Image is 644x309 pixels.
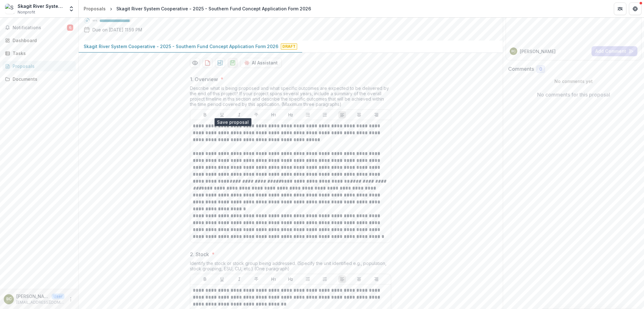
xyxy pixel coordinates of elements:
p: 1. Overview [190,75,218,83]
button: download-proposal [203,58,213,68]
p: No comments yet [508,78,639,85]
p: 95 % [92,19,97,23]
a: Proposals [3,61,76,71]
p: User [52,294,64,299]
p: No comments for this proposal [537,91,610,98]
button: download-proposal [215,58,225,68]
button: Preview 91233383-5892-4410-9eab-84633ed24984-0.pdf [190,58,200,68]
button: Heading 2 [287,111,294,119]
button: Align Right [373,275,380,283]
a: Documents [3,74,76,84]
div: Skagit River System Cooperative - 2025 - Southern Fund Concept Application Form 2026 [116,5,311,12]
button: Strike [253,111,260,119]
p: Skagit River System Cooperative - 2025 - Southern Fund Concept Application Form 2026 [84,43,278,50]
button: Strike [253,275,260,283]
button: Add Comment [591,46,637,56]
button: Italicize [236,275,243,283]
button: Heading 1 [270,275,277,283]
button: Italicize [236,111,243,119]
div: Dashboard [13,37,71,44]
button: Heading 2 [287,275,294,283]
div: Proposals [84,5,106,12]
button: Get Help [629,3,641,15]
button: Partners [614,3,626,15]
div: Identify the stock or stock group being addressed. (Specify the unit identified e.g., population,... [190,261,391,274]
div: Tasks [13,50,71,57]
span: Nonprofit [18,9,35,15]
div: Skagit River System Cooperative [18,3,64,9]
div: Brenda Clifton [6,297,12,301]
button: Align Right [373,111,380,119]
button: Ordered List [321,111,329,119]
button: Ordered List [321,275,329,283]
button: AI Assistant [240,58,282,68]
button: Underline [218,275,226,283]
p: 2. Stock [190,251,209,258]
button: Heading 1 [270,111,277,119]
button: Open entity switcher [67,3,76,15]
a: Dashboard [3,35,76,46]
div: Brenda Clifton [511,50,515,53]
button: Bold [201,111,209,119]
div: Describe what is being proposed and what specific outcomes are expected to be delivered by the en... [190,86,391,109]
button: download-proposal [228,58,238,68]
button: Align Center [355,111,363,119]
button: More [67,295,75,303]
div: Proposals [13,63,71,69]
span: Draft [281,43,297,50]
button: Bold [201,275,209,283]
div: Documents [13,76,71,82]
h2: Comments [508,66,534,72]
button: Notifications6 [3,23,76,33]
p: Due on [DATE] 11:59 PM [92,26,142,33]
img: Skagit River System Cooperative [5,4,15,14]
span: 6 [67,25,73,31]
button: Bullet List [304,111,312,119]
button: Align Left [338,275,346,283]
span: Notifications [13,25,67,30]
a: Tasks [3,48,76,58]
span: 0 [539,67,542,72]
button: Align Left [338,111,346,119]
p: [PERSON_NAME] [16,293,49,300]
button: Align Center [355,275,363,283]
nav: breadcrumb [81,4,314,13]
p: [EMAIL_ADDRESS][DOMAIN_NAME] [16,300,64,305]
p: [PERSON_NAME] [520,48,556,55]
a: Proposals [81,4,108,13]
button: Underline [218,111,226,119]
button: Bullet List [304,275,312,283]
